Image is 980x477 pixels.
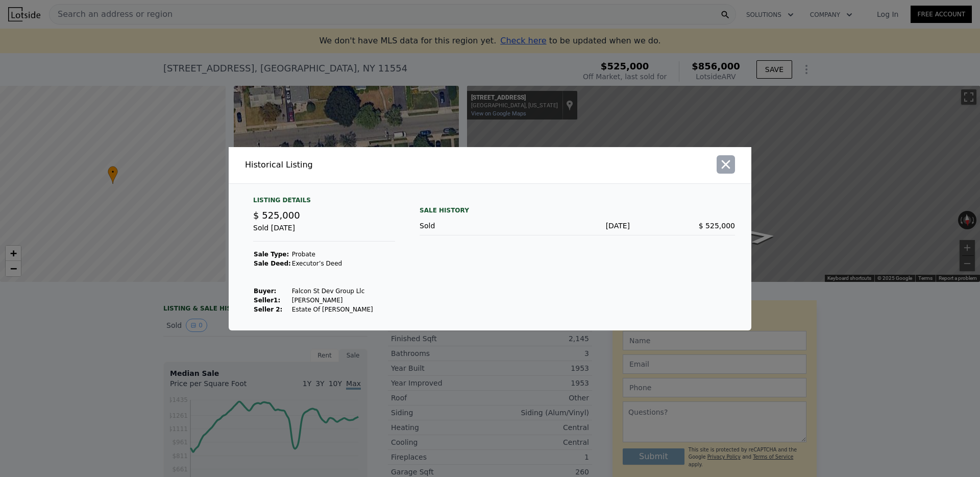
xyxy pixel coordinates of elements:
[245,159,486,171] div: Historical Listing
[291,296,374,305] td: [PERSON_NAME]
[291,305,374,314] td: Estate Of [PERSON_NAME]
[420,221,525,231] div: Sold
[291,259,374,268] td: Executor’s Deed
[254,260,291,267] strong: Sale Deed:
[253,210,300,221] span: $ 525,000
[253,196,395,208] div: Listing Details
[525,221,630,231] div: [DATE]
[253,223,395,242] div: Sold [DATE]
[291,250,374,259] td: Probate
[699,222,735,230] span: $ 525,000
[291,287,374,296] td: Falcon St Dev Group Llc
[420,204,735,217] div: Sale History
[254,288,276,295] strong: Buyer :
[254,306,282,313] strong: Seller 2:
[254,251,289,258] strong: Sale Type:
[254,297,280,304] strong: Seller 1 :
